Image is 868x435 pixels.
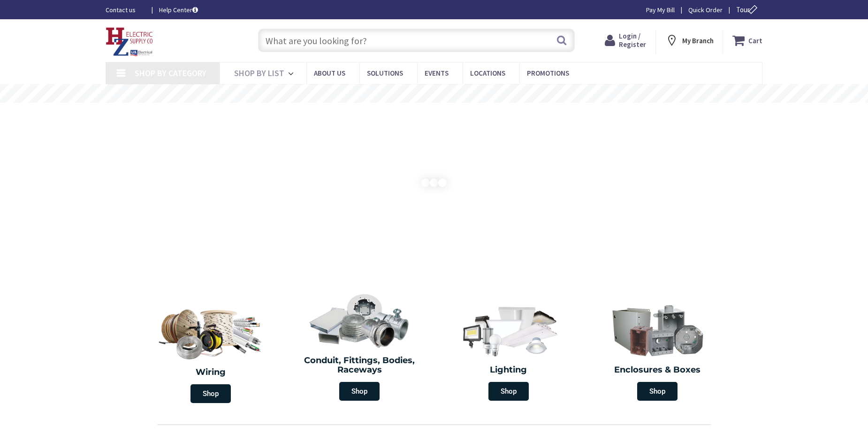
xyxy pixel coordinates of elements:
a: Wiring Shop [136,298,285,408]
rs-layer: Free Same Day Pickup at 8 Locations [351,89,518,99]
h2: Enclosures & Boxes [590,365,725,375]
span: Locations [470,69,505,78]
span: Tour [736,5,760,14]
a: Enclosures & Boxes Shop [586,298,730,405]
div: My Branch [665,32,714,49]
span: Promotions [527,69,569,78]
a: Quick Order [688,5,723,15]
a: Help Center [159,5,198,15]
input: What are you looking for? [258,29,575,52]
span: Shop [637,382,678,401]
strong: Cart [748,32,762,49]
a: Conduit, Fittings, Bodies, Raceways Shop [288,288,432,405]
a: Login / Register [605,32,646,49]
span: Shop [488,382,529,401]
h2: Lighting [441,365,576,375]
img: HZ Electric Supply [106,27,153,56]
span: Events [425,69,449,78]
a: Contact us [106,5,144,15]
a: Cart [732,32,762,49]
strong: My Branch [682,36,714,45]
span: Solutions [367,69,403,78]
a: Pay My Bill [646,5,675,15]
span: About Us [314,69,345,78]
span: Shop [339,382,380,401]
span: Shop By Category [135,68,206,78]
span: Shop [190,384,231,403]
h2: Wiring [141,368,281,377]
span: Login / Register [619,31,646,49]
span: Shop By List [234,68,284,78]
a: Lighting Shop [436,298,581,405]
h2: Conduit, Fittings, Bodies, Raceways [292,356,427,375]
